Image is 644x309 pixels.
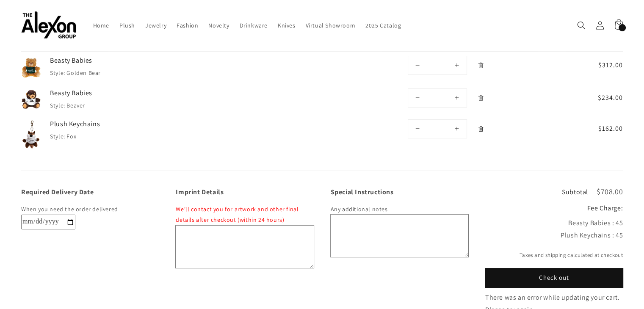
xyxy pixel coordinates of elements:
[208,22,229,29] span: Novelty
[21,188,159,196] label: Required Delivery Date
[93,22,109,29] span: Home
[50,119,177,129] a: Plush Keychains
[273,17,301,34] a: Knives
[427,56,448,74] input: Quantity for Beasty Babies
[176,204,313,225] p: We'll contact you for artwork and other final details after checkout (within 24 hours)
[427,120,448,138] input: Quantity for Plush Keychains
[278,22,296,29] span: Knives
[485,229,623,242] div: Plush Keychains : 45
[473,58,488,73] a: Remove Beasty Babies - Golden Bear
[485,268,623,287] button: Check out
[597,188,623,196] p: $708.00
[331,188,468,196] label: Special Instructions
[574,93,623,103] span: $234.00
[240,22,268,29] span: Drinkware
[140,17,171,34] a: Jewelry
[21,119,41,150] img: Plush Keychains
[145,22,166,29] span: Jewelry
[50,88,177,98] a: Beasty Babies
[50,69,65,77] dt: Style:
[235,17,273,34] a: Drinkware
[574,124,623,134] span: $162.00
[473,91,488,105] a: Remove Beasty Babies - Beaver
[21,56,41,80] img: Beasty Babies
[114,17,140,34] a: Plush
[119,22,135,29] span: Plush
[50,132,65,140] dt: Style:
[301,17,361,34] a: Virtual Showroom
[177,22,198,29] span: Fashion
[21,88,41,111] img: Beasty Babies
[66,69,101,77] dd: Golden Bear
[171,17,203,34] a: Fashion
[306,22,356,29] span: Virtual Showroom
[21,204,159,215] p: When you need the order delivered
[176,188,313,196] label: Imprint Details
[66,132,76,140] dd: Fox
[50,56,177,65] a: Beasty Babies
[572,16,591,35] summary: Search
[485,204,623,213] h2: Fee Charge:
[360,17,406,34] a: 2025 Catalog
[485,251,623,259] small: Taxes and shipping calculated at checkout
[365,22,401,29] span: 2025 Catalog
[562,189,588,196] h3: Subtotal
[203,17,234,34] a: Novelty
[574,60,623,70] span: $312.00
[485,217,623,229] div: Beasty Babies : 45
[427,89,448,107] input: Quantity for Beasty Babies
[88,17,114,34] a: Home
[331,204,468,215] p: Any additional notes
[50,102,65,109] dt: Style:
[21,12,76,39] img: The Alexon Group
[66,102,85,109] dd: Beaver
[473,121,488,136] a: Remove Plush Keychains - Fox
